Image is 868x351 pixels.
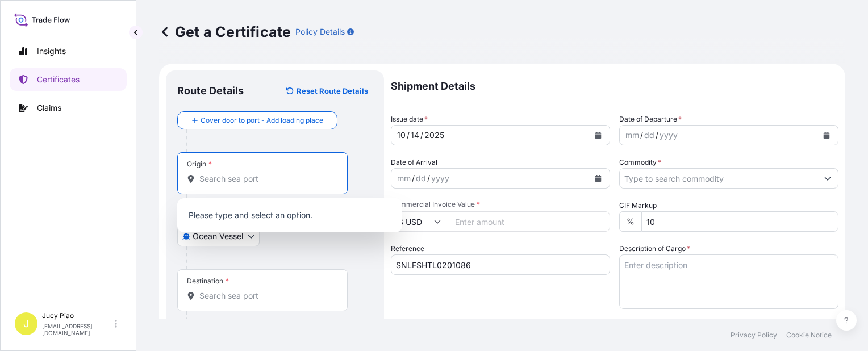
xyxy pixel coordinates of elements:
[589,126,607,144] button: Calendar
[412,172,415,185] div: /
[182,203,398,228] p: Please type and select an option.
[448,211,610,232] input: Enter amount
[187,277,229,286] div: Destination
[620,168,817,189] input: Type to search commodity
[391,200,610,209] span: Commercial Invoice Value
[42,311,112,320] p: Jucy Piao
[410,128,420,142] div: day,
[201,115,323,126] span: Cover door to port - Add loading place
[640,128,643,142] div: /
[187,160,212,169] div: Origin
[624,128,640,142] div: month,
[589,169,607,187] button: Calendar
[177,198,402,232] div: Show suggestions
[391,70,838,102] p: Shipment Details
[643,128,656,142] div: day,
[37,45,66,57] p: Insights
[193,231,243,242] span: Ocean Vessel
[391,243,424,254] label: Reference
[656,128,658,142] div: /
[786,331,832,340] p: Cookie Notice
[37,102,61,114] p: Claims
[407,128,410,142] div: /
[430,172,450,185] div: year,
[177,226,260,246] button: Select transport
[619,157,661,168] label: Commodity
[396,128,407,142] div: month,
[391,114,428,125] span: Issue date
[817,168,838,189] button: Show suggestions
[619,114,682,125] span: Date of Departure
[159,23,291,41] p: Get a Certificate
[619,243,690,254] label: Description of Cargo
[23,318,29,329] span: J
[427,172,430,185] div: /
[420,128,423,142] div: /
[641,211,838,232] input: Enter percentage between 0 and 24%
[391,157,437,168] span: Date of Arrival
[619,211,641,232] div: %
[817,126,836,144] button: Calendar
[731,331,777,340] p: Privacy Policy
[658,128,679,142] div: year,
[199,290,333,302] input: Destination
[423,128,445,142] div: year,
[391,254,610,275] input: Enter booking reference
[295,26,345,37] p: Policy Details
[619,200,657,211] label: CIF Markup
[199,173,333,185] input: Origin
[297,85,368,97] p: Reset Route Details
[396,172,412,185] div: month,
[177,84,244,98] p: Route Details
[37,74,80,85] p: Certificates
[415,172,427,185] div: day,
[42,323,112,336] p: [EMAIL_ADDRESS][DOMAIN_NAME]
